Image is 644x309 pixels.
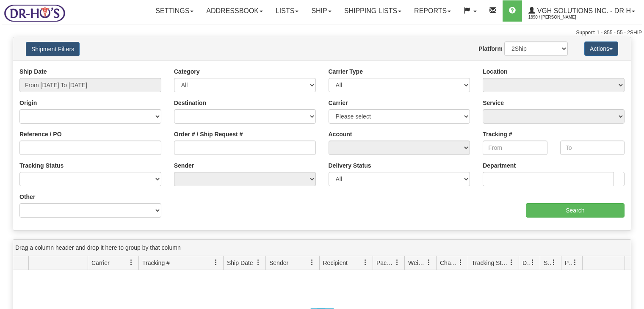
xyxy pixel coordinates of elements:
th: Press ctrl + space to group [28,256,88,270]
a: Ship [305,0,337,22]
label: Origin [19,99,37,107]
label: Department [483,161,516,170]
a: VGH Solutions Inc. - Dr H 1890 / [PERSON_NAME] [522,0,641,22]
span: VGH Solutions Inc. - Dr H [535,7,631,14]
th: Press ctrl + space to group [265,256,319,270]
label: Sender [174,161,194,170]
label: Destination [174,99,206,107]
button: Shipment Filters [26,42,80,56]
th: Press ctrl + space to group [582,256,625,270]
a: Reports [408,0,457,22]
iframe: chat widget [625,111,643,198]
input: From [483,141,547,155]
label: Delivery Status [329,161,371,170]
label: Location [483,67,507,76]
a: Recipient filter column settings [358,255,373,270]
th: Press ctrl + space to group [540,256,561,270]
label: Tracking # [483,130,512,138]
th: Press ctrl + space to group [436,256,468,270]
span: Tracking Status [472,259,509,267]
span: Ship Date [227,259,253,267]
a: Delivery Status filter column settings [525,255,540,270]
th: Press ctrl + space to group [319,256,373,270]
span: 1890 / [PERSON_NAME] [528,13,592,22]
label: Ship Date [19,67,47,76]
span: Charge [440,259,458,267]
span: Delivery Status [522,259,530,267]
span: Sender [269,259,288,267]
a: Shipment Issues filter column settings [547,255,561,270]
a: Tracking # filter column settings [209,255,223,270]
input: Search [526,203,625,218]
label: Category [174,67,200,76]
th: Press ctrl + space to group [561,256,582,270]
a: Packages filter column settings [390,255,404,270]
a: Carrier filter column settings [124,255,138,270]
span: Recipient [323,259,348,267]
div: Support: 1 - 855 - 55 - 2SHIP [2,29,642,36]
label: Platform [478,44,503,53]
span: Packages [376,259,394,267]
a: Weight filter column settings [422,255,436,270]
a: Addressbook [200,0,269,22]
label: Carrier [329,99,348,107]
th: Press ctrl + space to group [468,256,519,270]
th: Press ctrl + space to group [519,256,540,270]
a: Shipping lists [338,0,408,22]
label: Order # / Ship Request # [174,130,243,138]
label: Account [329,130,352,138]
span: Tracking # [142,259,170,267]
th: Press ctrl + space to group [373,256,404,270]
a: Lists [269,0,305,22]
span: Shipment Issues [544,259,551,267]
label: Carrier Type [329,67,363,76]
label: Reference / PO [19,130,62,138]
a: Charge filter column settings [453,255,468,270]
img: logo1890.jpg [2,2,67,24]
th: Press ctrl + space to group [404,256,436,270]
div: Drag a column header and drop it here to group by that column [13,240,631,256]
th: Press ctrl + space to group [88,256,138,270]
span: Weight [408,259,426,267]
a: Tracking Status filter column settings [504,255,519,270]
a: Settings [149,0,200,22]
label: Tracking Status [19,161,64,170]
a: Sender filter column settings [305,255,319,270]
label: Service [483,99,504,107]
button: Actions [584,41,618,56]
span: Pickup Status [565,259,572,267]
span: Carrier [91,259,110,267]
th: Press ctrl + space to group [138,256,223,270]
label: Other [19,193,35,201]
a: Ship Date filter column settings [251,255,265,270]
a: Pickup Status filter column settings [568,255,582,270]
input: To [560,141,625,155]
th: Press ctrl + space to group [223,256,265,270]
